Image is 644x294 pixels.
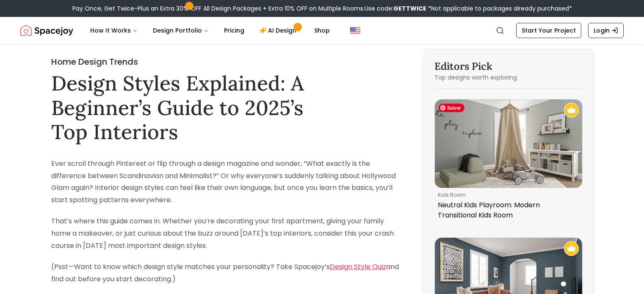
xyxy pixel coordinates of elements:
nav: Main [83,22,337,39]
img: Recommended Spacejoy Design - Modern Urban Living Room with a Scandinavian Look [564,241,579,256]
span: *Not applicable to packages already purchased* [426,4,572,13]
p: kids room [438,192,576,198]
b: GETTWICE [393,4,426,13]
p: (Psst—Want to know which design style matches your personality? Take Spacejoy’s and find out befo... [51,261,402,286]
img: Recommended Spacejoy Design - Neutral Kids Playroom: Modern Transitional Kids Room [564,103,579,118]
nav: Global [20,17,624,44]
a: AI Design [253,22,306,39]
p: Ever scroll through Pinterest or flip through a design magazine and wonder, “What exactly is the ... [51,158,402,206]
span: Use code: [365,4,426,13]
a: Start Your Project [516,23,581,38]
a: Neutral Kids Playroom: Modern Transitional Kids RoomRecommended Spacejoy Design - Neutral Kids Pl... [434,99,583,224]
h1: Design Styles Explained: A Beginner’s Guide to 2025’s Top Interiors [51,71,402,144]
p: Neutral Kids Playroom: Modern Transitional Kids Room [438,200,576,220]
h2: Home Design Trends [51,56,402,68]
img: Neutral Kids Playroom: Modern Transitional Kids Room [435,99,582,188]
p: That’s where this guide comes in. Whether you’re decorating your first apartment, giving your fam... [51,215,402,252]
a: Pricing [217,22,251,39]
button: How It Works [83,22,144,39]
a: Spacejoy [20,22,73,39]
img: Spacejoy Logo [20,22,73,39]
a: Shop [307,22,337,39]
p: Top designs worth exploring [434,73,583,82]
img: United States [350,25,360,36]
span: Salvar [439,104,464,112]
a: Design Style Quiz [330,262,386,272]
div: Pay Once, Get Twice-Plus an Extra 30% OFF All Design Packages + Extra 10% OFF on Multiple Rooms. [72,4,572,13]
a: Login [588,23,624,38]
button: Design Portfolio [146,22,216,39]
h3: Editors Pick [434,60,583,73]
